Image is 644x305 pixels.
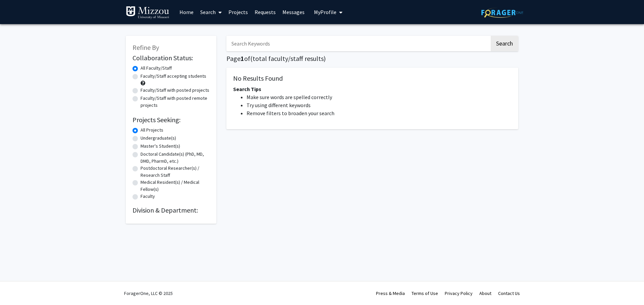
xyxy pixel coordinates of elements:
label: Medical Resident(s) / Medical Fellow(s) [141,179,210,193]
label: Faculty/Staff with posted remote projects [141,95,210,109]
span: My Profile [314,9,336,15]
h2: Division & Department: [132,206,210,214]
label: Doctoral Candidate(s) (PhD, MD, DMD, PharmD, etc.) [141,151,210,165]
a: Projects [225,0,251,24]
li: Make sure words are spelled correctly [247,93,512,101]
a: Requests [251,0,279,24]
span: Search Tips [233,86,261,92]
span: Refine By [132,43,159,52]
label: Master's Student(s) [141,143,180,150]
label: Postdoctoral Researcher(s) / Research Staff [141,165,210,179]
a: Privacy Policy [445,290,473,296]
div: ForagerOne, LLC © 2025 [124,282,173,305]
a: Terms of Use [412,290,438,296]
label: Undergraduate(s) [141,135,176,142]
label: Faculty/Staff with posted projects [141,87,209,94]
label: All Faculty/Staff [141,65,172,72]
a: Messages [279,0,308,24]
nav: Page navigation [226,136,518,151]
label: All Projects [141,127,163,134]
h2: Collaboration Status: [132,54,210,62]
img: University of Missouri Logo [126,6,169,19]
input: Search Keywords [226,36,490,51]
label: Faculty [141,193,155,200]
a: Contact Us [498,290,520,296]
h5: No Results Found [233,74,512,82]
h1: Page of ( total faculty/staff results) [226,55,518,63]
a: Search [197,0,225,24]
button: Search [491,36,518,51]
h2: Projects Seeking: [132,116,210,124]
span: 1 [240,54,244,63]
img: ForagerOne Logo [481,7,523,18]
li: Remove filters to broaden your search [247,109,512,117]
li: Try using different keywords [247,101,512,109]
a: Home [176,0,197,24]
a: About [479,290,491,296]
a: Press & Media [376,290,405,296]
label: Faculty/Staff accepting students [141,73,206,80]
